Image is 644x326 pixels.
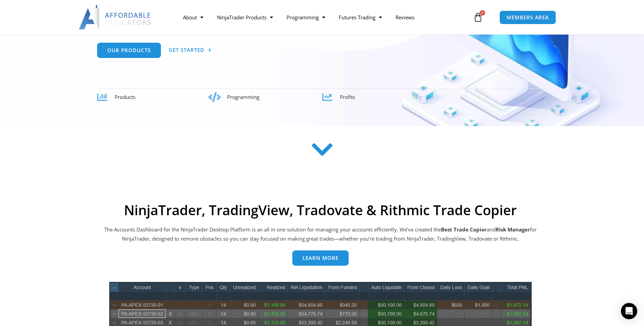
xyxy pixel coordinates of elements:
strong: Risk Manager [496,226,530,233]
span: Products [115,94,135,100]
span: Get Started [169,47,204,53]
span: Our Products [107,48,151,53]
nav: Menu [176,9,472,25]
a: About [176,9,210,25]
a: MEMBERS AREA [499,11,556,24]
a: Our Products [97,43,161,58]
span: 0 [480,10,485,16]
a: 0 [463,7,493,27]
p: The Accounts Dashboard for the NinjaTrader Desktop Platform is an all in one solution for managin... [103,225,538,244]
a: Futures Trading [332,9,389,25]
b: Best Trade Copier [441,226,487,233]
span: Profits [340,94,355,100]
h2: NinjaTrader, TradingView, Tradovate & Rithmic Trade Copier [103,202,538,218]
a: Programming [280,9,332,25]
span: Programming [227,94,259,100]
img: LogoAI | Affordable Indicators – NinjaTrader [79,5,152,29]
a: NinjaTrader Products [210,9,280,25]
a: Get Started [169,43,211,58]
a: Reviews [389,9,421,25]
span: Learn more [302,256,338,261]
a: Learn more [292,250,349,266]
div: Open Intercom Messenger [621,303,637,319]
span: MEMBERS AREA [507,15,549,20]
